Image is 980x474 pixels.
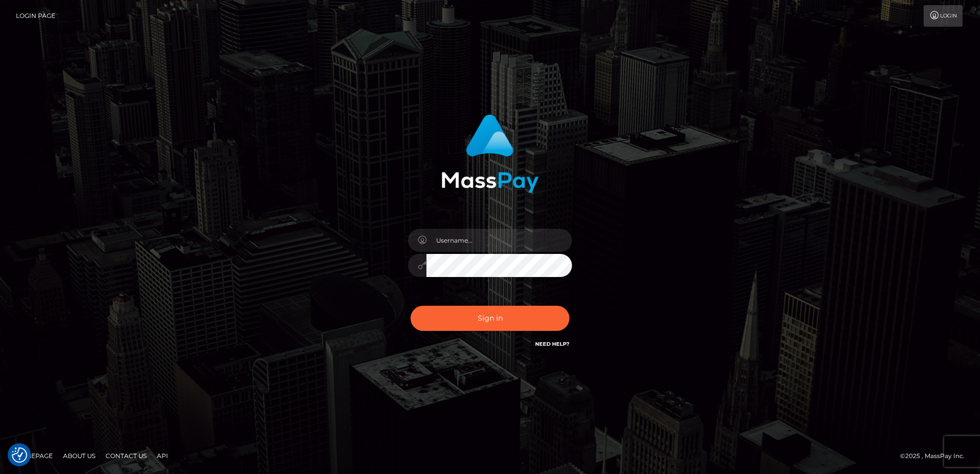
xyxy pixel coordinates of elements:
[411,306,569,331] button: Sign in
[535,341,569,347] a: Need Help?
[101,448,151,464] a: Contact Us
[59,448,99,464] a: About Us
[12,447,27,463] img: Revisit consent button
[426,229,572,252] input: Username...
[441,114,539,193] img: MassPay Login
[900,450,972,462] div: © 2025 , MassPay Inc.
[12,447,27,463] button: Consent Preferences
[153,448,172,464] a: API
[16,5,55,27] a: Login Page
[11,448,57,464] a: Homepage
[924,5,963,27] a: Login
